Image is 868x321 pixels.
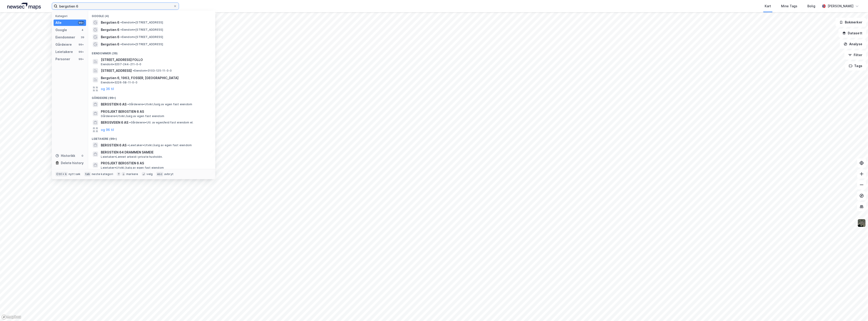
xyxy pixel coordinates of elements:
span: [STREET_ADDRESS] FOLLO [101,57,210,63]
span: Eiendom • 3226-58-11-0-0 [101,81,137,84]
span: • [129,121,131,124]
div: Leietakere (99+) [88,133,215,142]
span: Bergstien 6, 1963, FOSSER, [GEOGRAPHIC_DATA] [101,75,210,81]
button: og 36 til [101,86,114,92]
div: 4 [81,28,84,32]
div: Kategori [55,14,86,18]
span: • [120,21,122,24]
span: • [127,143,129,147]
div: Historikk [55,153,75,158]
div: Eiendommer (39) [88,48,215,56]
span: • [120,28,122,31]
span: • [120,43,122,46]
button: Bokmerker [836,18,866,27]
span: [STREET_ADDRESS] [101,68,132,73]
span: Bergstien 6 [101,27,119,33]
div: Leietakere [55,49,73,55]
span: Eiendom • 3103-125-11-0-0 [133,69,172,73]
div: Kontrollprogram for chat [845,299,868,321]
iframe: Chat Widget [845,299,868,321]
div: tab [84,172,91,176]
span: Bergstien 6 [101,20,119,25]
input: Søk på adresse, matrikkel, gårdeiere, leietakere eller personer [57,3,173,10]
div: 99+ [78,21,84,25]
span: • [127,103,129,106]
div: markere [126,172,138,176]
button: Datasett [838,29,866,38]
span: BERGSTIEN 6 AS [101,143,126,148]
span: Eiendom • 3207-244-211-0-0 [101,63,141,66]
div: Ctrl + k [55,172,68,176]
div: neste kategori [92,172,113,176]
div: 39 [81,35,84,39]
div: Delete history [61,160,84,166]
div: esc [156,172,163,176]
span: Gårdeiere • Utvikl./salg av egen fast eiendom [101,114,164,118]
div: 99+ [78,57,84,61]
a: Mapbox homepage [1,314,21,320]
div: 0 [81,154,84,158]
button: Filter [844,50,866,60]
span: Leietaker • Utvikl./salg av egen fast eiendom [101,166,164,170]
button: Tags [845,61,866,70]
div: 99+ [78,43,84,46]
div: Google (4) [88,11,215,19]
div: Gårdeiere [55,42,72,47]
div: avbryt [164,172,174,176]
span: PROSJEKT BERGSTIEN 6 AS [101,160,210,166]
button: Analyse [840,40,866,49]
span: Eiendom • [STREET_ADDRESS] [120,35,163,39]
span: PROSJEKT BERGSTIEN 6 AS [101,109,210,114]
span: • [133,69,134,72]
span: • [120,35,122,39]
span: Gårdeiere • Utvikl./salg av egen fast eiendom [127,103,192,106]
span: Bergstien 6 [101,34,119,40]
div: Alle [55,20,62,25]
span: Gårdeiere • Utl. av egen/leid fast eiendom el. [129,121,193,124]
span: Eiendom • [STREET_ADDRESS] [120,21,163,24]
div: 99+ [78,50,84,54]
img: logo.a4113a55bc3d86da70a041830d287a7e.svg [7,3,41,10]
span: Leietaker • Utvikl./salg av egen fast eiendom [127,143,192,147]
span: Eiendom • [STREET_ADDRESS] [120,28,163,32]
div: Google [55,27,67,33]
div: Gårdeiere (99+) [88,93,215,101]
span: BERGSVEIEN 6 AS [101,120,128,125]
span: Eiendom • [STREET_ADDRESS] [120,43,163,46]
div: Personer [55,56,70,62]
span: Bergstien 6 [101,42,119,47]
div: Kart [765,3,771,9]
div: [PERSON_NAME] [828,3,853,9]
button: og 96 til [101,127,114,133]
div: nytt søk [69,172,81,176]
div: Eiendommer [55,35,75,40]
span: Leietaker • Lønnet arbeid i private husholdn. [101,155,163,159]
div: Bolig [807,3,815,9]
span: BERGSTIEN 6 AS [101,102,126,107]
div: Mine Tags [781,3,797,9]
div: velg [146,172,153,176]
img: 9k= [857,219,866,227]
span: BERGSTIEN 64 DRAMMEN SAMEIE [101,150,210,155]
